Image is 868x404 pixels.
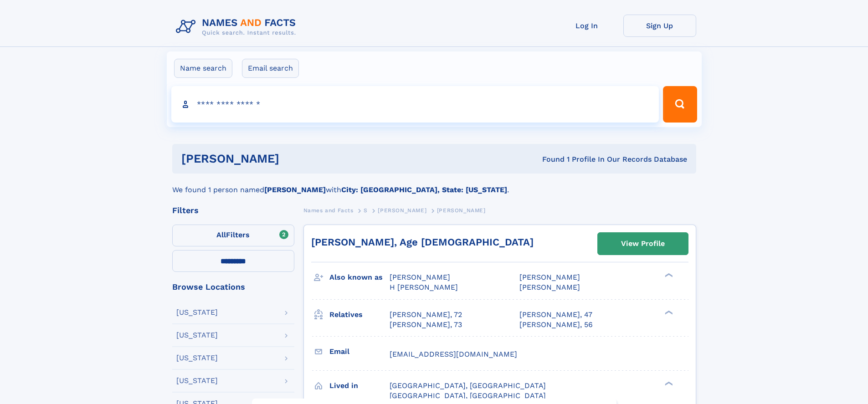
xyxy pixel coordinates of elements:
div: We found 1 person named with . [172,174,696,195]
button: Search Button [663,86,697,123]
a: [PERSON_NAME], 56 [519,320,593,330]
label: Filters [172,225,294,246]
span: [PERSON_NAME] [378,207,426,214]
span: [GEOGRAPHIC_DATA], [GEOGRAPHIC_DATA] [390,391,546,400]
div: Found 1 Profile In Our Records Database [411,154,687,164]
a: Log In [550,15,623,37]
a: [PERSON_NAME], 73 [390,320,462,330]
span: All [216,230,226,239]
a: Names and Facts [303,205,354,216]
h3: Also known as [329,270,390,285]
label: Email search [242,59,299,78]
span: [EMAIL_ADDRESS][DOMAIN_NAME] [390,350,517,358]
b: [PERSON_NAME] [264,185,326,194]
span: S [364,207,368,214]
div: ❯ [663,380,673,386]
div: [US_STATE] [176,332,218,339]
div: [US_STATE] [176,309,218,316]
span: [PERSON_NAME] [437,207,486,214]
label: Name search [174,59,232,78]
div: Browse Locations [172,283,294,291]
span: [PERSON_NAME] [390,273,450,281]
div: ❯ [663,272,673,278]
a: View Profile [598,233,688,255]
div: [US_STATE] [176,377,218,384]
div: View Profile [621,233,665,254]
span: [PERSON_NAME] [519,283,580,291]
span: H [PERSON_NAME] [390,283,458,291]
h3: Email [329,344,390,359]
b: City: [GEOGRAPHIC_DATA], State: [US_STATE] [341,185,507,194]
a: [PERSON_NAME] [378,205,426,216]
h1: [PERSON_NAME] [181,153,411,164]
span: [GEOGRAPHIC_DATA], [GEOGRAPHIC_DATA] [390,381,546,390]
h3: Relatives [329,307,390,322]
a: [PERSON_NAME], Age [DEMOGRAPHIC_DATA] [311,236,534,248]
input: search input [171,86,659,123]
div: Filters [172,206,294,215]
div: ❯ [663,309,673,315]
div: [US_STATE] [176,354,218,362]
h3: Lived in [329,378,390,394]
a: Sign Up [623,15,696,37]
a: S [364,205,368,216]
a: [PERSON_NAME], 47 [519,310,592,320]
a: [PERSON_NAME], 72 [390,310,462,320]
img: Logo Names and Facts [172,15,303,39]
span: [PERSON_NAME] [519,273,580,281]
